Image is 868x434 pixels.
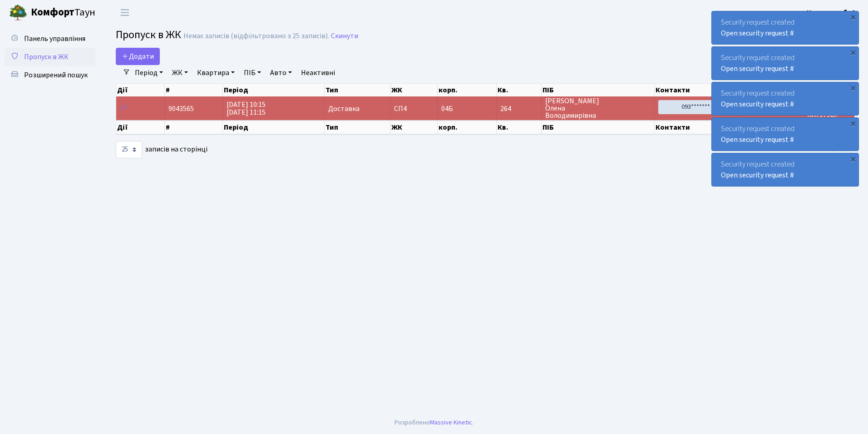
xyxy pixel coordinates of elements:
th: Період [223,84,325,96]
th: Дії [116,121,165,134]
th: # [165,84,223,96]
span: Таун [31,5,95,20]
th: корп. [438,121,496,134]
a: Open security request # [721,64,794,74]
span: Панель управління [24,34,85,44]
th: корп. [438,84,496,96]
span: 264 [500,105,538,112]
th: Контакти [655,84,737,96]
span: 04Б [441,104,453,114]
span: [PERSON_NAME] Олена Володимирівна [545,97,651,119]
a: Період [131,65,167,81]
th: # [165,121,223,134]
th: Кв. [497,121,542,134]
a: Пропуск в ЖК [5,48,95,66]
th: Тип [325,84,390,96]
div: Security request created [712,82,858,115]
th: Кв. [497,84,542,96]
span: 9043565 [168,104,194,114]
b: Комфорт [31,5,74,20]
span: Додати [122,51,154,61]
a: Авто [266,65,296,81]
div: × [848,154,858,163]
a: Massive Kinetic [430,418,472,427]
a: Квартира [193,65,238,81]
th: ЖК [390,84,438,96]
button: Переключити навігацію [113,5,136,20]
select: записів на сторінці [116,141,142,158]
a: Скинути [331,32,358,40]
a: ЖК [168,65,192,81]
span: Розширений пошук [24,70,88,80]
th: Тип [325,121,390,134]
th: ЖК [390,121,438,134]
div: Розроблено . [395,418,473,428]
a: Open security request # [721,99,794,109]
a: Open security request # [721,28,794,38]
div: × [848,83,858,92]
span: Пропуск в ЖК [116,27,181,43]
th: Дії [116,84,165,96]
label: записів на сторінці [116,141,207,158]
span: СП4 [394,105,434,112]
a: Неактивні [297,65,339,81]
b: Консьєрж б. 4. [807,8,857,18]
div: × [848,119,858,128]
a: Open security request # [721,170,794,180]
a: ПІБ [240,65,265,81]
span: Доставка [328,105,360,112]
span: Пропуск в ЖК [24,52,69,62]
div: Security request created [712,118,858,151]
a: Open security request # [721,135,794,145]
a: Панель управління [5,30,95,48]
span: [DATE] 10:15 [DATE] 11:15 [227,100,266,117]
div: Security request created [712,47,858,80]
th: ПІБ [542,121,655,134]
th: Контакти [655,121,737,134]
div: Security request created [712,11,858,44]
div: × [848,12,858,21]
a: Додати [116,48,160,65]
div: Немає записів (відфільтровано з 25 записів). [183,32,329,40]
th: Період [223,121,325,134]
img: logo.png [9,4,27,22]
div: × [848,48,858,57]
a: Консьєрж б. 4. [807,7,857,18]
div: Security request created [712,153,858,186]
a: Розширений пошук [5,66,95,84]
th: ПІБ [542,84,655,96]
